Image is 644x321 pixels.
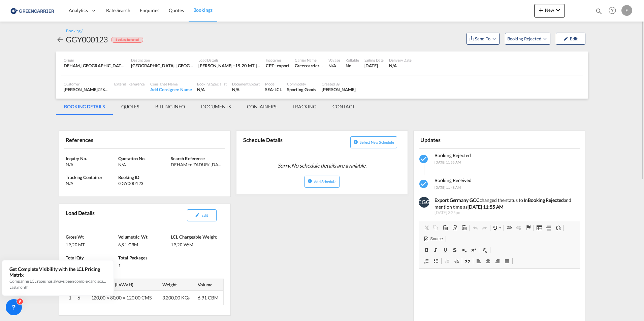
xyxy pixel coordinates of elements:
[419,154,429,165] md-icon: icon-checkbox-marked-circle
[162,295,190,300] span: 3.200,00 KGs
[350,136,397,148] button: icon-plus-circleSelect new schedule
[171,234,217,240] span: LCL Chargeable Weight
[419,197,429,208] img: EUeHj4AAAAAElFTkSuQmCC
[56,99,113,115] md-tab-item: BOOKING DETAILS
[537,7,562,13] span: New
[466,33,500,45] button: Open demo menu
[621,5,632,16] div: E
[431,223,441,232] a: Copy (Ctrl+C)
[118,240,169,248] div: 6,91 CBM
[193,99,239,115] md-tab-item: DOCUMENTS
[474,257,483,265] a: Align Left
[140,7,159,13] span: Enquiries
[419,179,429,189] md-icon: icon-checkbox-marked-circle
[328,63,340,69] div: N/A
[389,58,412,63] div: Delivery Date
[491,223,503,232] a: Spell Check As You Type
[483,257,493,265] a: Center
[419,134,498,145] div: Updates
[150,86,192,93] div: Add Consignee Name
[595,7,603,17] div: icon-magnify
[389,63,412,69] div: N/A
[56,36,64,44] md-icon: icon-arrow-left
[434,185,461,189] span: [DATE] 11:48 AM
[463,257,472,265] a: Block Quote
[364,63,384,69] div: 26 Sep 2025
[274,63,289,69] div: - export
[287,86,316,93] div: Sporting Goods
[275,159,369,172] span: Sorry, No schedule details are available.
[66,255,84,260] span: Total Qty
[537,6,545,14] md-icon: icon-plus 400-fg
[118,255,148,260] span: Total Packages
[364,58,384,63] div: Sailing Date
[360,140,394,144] span: Select new schedule
[422,257,431,265] a: Insert/Remove Numbered List
[523,223,533,232] a: Anchor
[322,86,356,93] div: Torsten Sommer
[474,35,491,42] span: Send To
[434,160,461,164] span: [DATE] 11:55 AM
[239,99,284,115] md-tab-item: CONTAINERS
[66,28,83,34] div: Booking /
[266,58,289,63] div: Incoterms
[160,279,195,291] th: Weight
[232,81,260,86] div: Document Expert
[150,81,192,86] div: Consignee Name
[118,180,169,186] div: GGY000123
[169,7,184,13] span: Quotes
[198,58,260,63] div: Load Details
[106,7,130,13] span: Rate Search
[66,175,102,180] span: Tracking Container
[66,180,117,186] div: N/A
[75,291,89,305] td: 6
[544,223,553,232] a: Insert Horizontal Line
[431,246,441,254] a: Italic (Ctrl+I)
[441,223,450,232] a: Paste (Ctrl+V)
[468,204,504,210] b: [DATE] 11:55 AM
[422,246,431,254] a: Bold (Ctrl+B)
[265,81,282,86] div: Mode
[66,156,87,161] span: Inquiry No.
[434,197,575,210] div: changed the status to In and mention time as
[528,197,563,203] b: Booking Rejected
[553,223,563,232] a: Insert Special Character
[64,63,126,69] div: DEHAM, Hamburg, Germany, Western Europe, Europe
[441,246,450,254] a: Underline (Ctrl+U)
[66,291,75,305] td: 1
[111,37,143,43] div: Booking Rejected
[284,99,324,115] md-tab-item: TRACKING
[195,279,223,291] th: Volume
[114,81,145,86] div: External Reference
[422,235,445,243] a: Source
[434,177,472,183] span: Booking Received
[198,63,260,69] div: [PERSON_NAME] : 19,20 MT | Volumetric Wt : 6,91 CBM | Chargeable Wt : 19,20 W/M
[187,209,217,221] button: icon-pencilEdit
[556,33,585,45] button: icon-pencilEdit
[493,257,502,265] a: Align Right
[502,257,512,265] a: Justify
[232,86,260,93] div: N/A
[265,86,282,93] div: SEA-LCL
[201,213,208,217] span: Edit
[64,81,109,86] div: Customer
[66,240,117,248] div: 19,20 MT
[66,234,84,240] span: Gross Wt
[287,81,316,86] div: Commodity
[353,140,358,144] md-icon: icon-plus-circle
[314,179,336,184] span: Add Schedule
[505,223,514,232] a: Link (Ctrl+K)
[118,162,169,168] div: N/A
[507,35,542,42] span: Booking Rejected
[197,86,226,93] div: N/A
[98,87,185,92] span: GEIS KRUEGER INTERNATIONALE SPEDITION GMBH
[514,223,523,232] a: Unlink
[197,81,226,86] div: Booking Specialist
[304,176,339,188] button: icon-plus-circleAdd Schedule
[324,99,363,115] md-tab-item: CONTACT
[195,213,200,217] md-icon: icon-pencil
[607,5,621,17] div: Help
[266,63,274,69] div: CPT
[429,236,443,242] span: Source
